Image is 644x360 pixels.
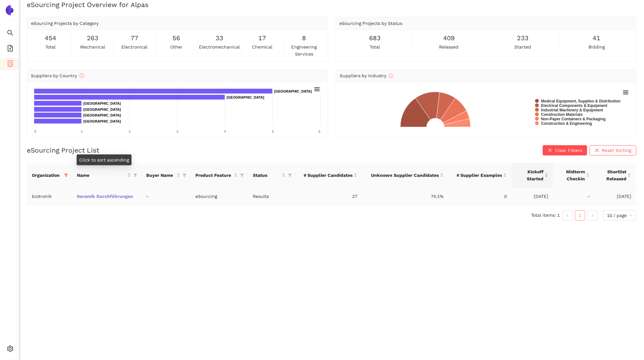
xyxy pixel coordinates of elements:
[591,214,595,217] span: right
[7,58,13,71] span: container
[595,148,599,153] span: close
[541,99,621,103] text: Medical Equipment, Supplies & Distribution
[296,188,362,205] td: 27
[449,188,512,205] td: 0
[248,163,296,188] th: this column's title is Status,this column is sortable
[63,170,69,180] span: filter
[284,43,323,57] span: engineering services
[607,211,633,220] span: 10 / page
[141,163,190,188] th: this column's title is Buyer Name,this column is sortable
[531,210,560,221] li: Total items: 1
[45,33,56,43] span: 454
[31,21,99,26] span: eSourcing Projects by Category
[588,210,598,221] li: Next Page
[367,172,439,179] span: Unknown Supplier Candidates
[541,121,592,126] text: Construction & Engineering
[443,33,455,43] span: 409
[248,188,296,205] td: Results
[183,173,186,177] span: filter
[541,117,606,121] text: Non-Paper Containers & Packaging
[190,188,248,205] td: eSourcing
[362,163,449,188] th: this column's title is Unknown Supplier Candidates,this column is sortable
[517,33,528,43] span: 233
[133,173,137,177] span: filter
[548,148,552,153] span: close
[83,119,121,123] text: [GEOGRAPHIC_DATA]
[31,73,84,78] span: Suppliers by Country
[541,108,603,112] text: Industrial Machinery & Equipment
[80,43,105,50] span: mechanical
[7,343,13,356] span: setting
[588,43,605,50] span: bidding
[181,170,188,180] span: filter
[565,214,569,217] span: left
[575,210,585,221] li: 1
[34,130,36,133] text: 0
[287,170,293,180] span: filter
[72,163,141,188] th: this column's title is Name,this column is sortable
[340,73,393,78] span: Suppliers by Industry
[227,95,264,99] text: [GEOGRAPHIC_DATA]
[64,173,68,177] span: filter
[541,103,607,108] text: Electrical Components & Equipment
[595,188,636,205] td: [DATE]
[27,146,99,155] h2: eSourcing Project List
[595,163,636,188] th: this column's title is Shortlist Released,this column is sortable
[369,33,381,43] span: 683
[593,33,601,43] span: 41
[83,113,121,117] text: [GEOGRAPHIC_DATA]
[121,43,148,50] span: electronical
[389,73,393,78] span: info-circle
[301,172,352,179] span: # Supplier Candidates
[45,43,56,50] span: total
[32,172,62,179] span: Organization
[190,163,248,188] th: this column's title is Product Feature,this column is sortable
[362,188,449,205] td: 74.1%
[77,172,126,179] span: Name
[80,73,84,78] span: info-circle
[449,163,512,188] th: this column's title is # Supplier Examples,this column is sortable
[296,163,362,188] th: this column's title is # Supplier Candidates,this column is sortable
[172,33,180,43] span: 56
[600,168,626,182] span: Shortlist Released
[588,210,598,221] button: right
[512,188,553,205] td: [DATE]
[7,43,13,56] span: file-add
[555,147,582,154] span: Clear Filters
[83,101,121,105] text: [GEOGRAPHIC_DATA]
[83,108,121,111] text: [GEOGRAPHIC_DATA]
[4,5,15,15] img: Logo
[274,89,312,93] text: [GEOGRAPHIC_DATA]
[543,145,587,155] button: closeClear Filters
[603,210,636,221] div: Page Size
[553,163,595,188] th: this column's title is Midterm Checkin,this column is sortable
[129,130,131,133] text: 2
[562,210,572,221] button: left
[318,130,320,133] text: 6
[514,43,531,50] span: started
[141,188,190,205] td: -
[253,172,281,179] span: Status
[199,43,240,50] span: electromechanical
[590,145,636,155] button: closeReset Sorting
[224,130,226,133] text: 4
[239,170,245,180] span: filter
[602,147,631,154] span: Reset Sorting
[27,188,72,205] td: biotronik
[553,188,595,205] td: -
[517,168,543,182] span: Kickoff Started
[340,21,403,26] span: eSourcing Projects by Status
[252,43,272,50] span: chemical
[454,172,502,179] span: # Supplier Examples
[176,130,178,133] text: 3
[87,33,98,43] span: 263
[541,112,583,117] text: Construction Materials
[575,211,585,220] a: 1
[272,130,274,133] text: 5
[258,33,266,43] span: 17
[302,33,306,43] span: 8
[370,43,380,50] span: total
[81,130,83,133] text: 1
[170,43,183,50] span: other
[7,27,13,40] span: search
